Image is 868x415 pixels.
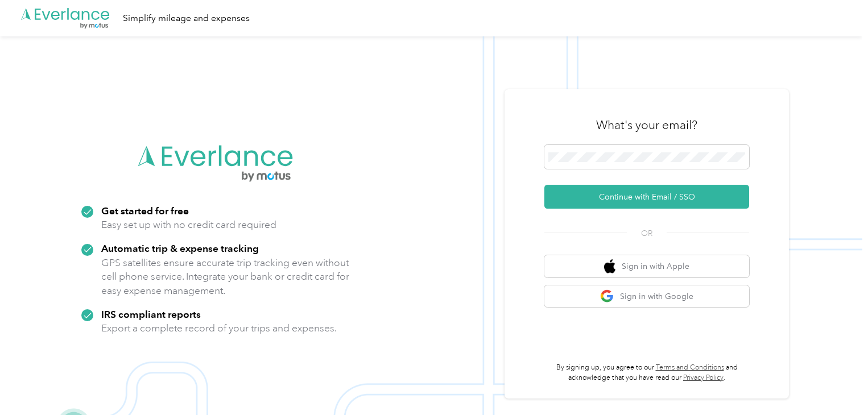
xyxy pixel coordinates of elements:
[544,255,749,277] button: apple logoSign in with Apple
[604,259,615,273] img: apple logo
[600,289,614,304] img: google logo
[544,185,749,209] button: Continue with Email / SSO
[101,242,259,254] strong: Automatic trip & expense tracking
[627,227,667,239] span: OR
[656,363,724,372] a: Terms and Conditions
[101,321,337,335] p: Export a complete record of your trips and expenses.
[123,11,250,26] div: Simplify mileage and expenses
[101,205,189,217] strong: Get started for free
[101,218,276,232] p: Easy set up with no credit card required
[544,363,749,383] p: By signing up, you agree to our and acknowledge that you have read our .
[683,374,724,382] a: Privacy Policy
[544,285,749,308] button: google logoSign in with Google
[101,256,350,298] p: GPS satellites ensure accurate trip tracking even without cell phone service. Integrate your bank...
[596,117,697,133] h3: What's your email?
[101,308,201,320] strong: IRS compliant reports
[804,351,868,415] iframe: Everlance-gr Chat Button Frame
